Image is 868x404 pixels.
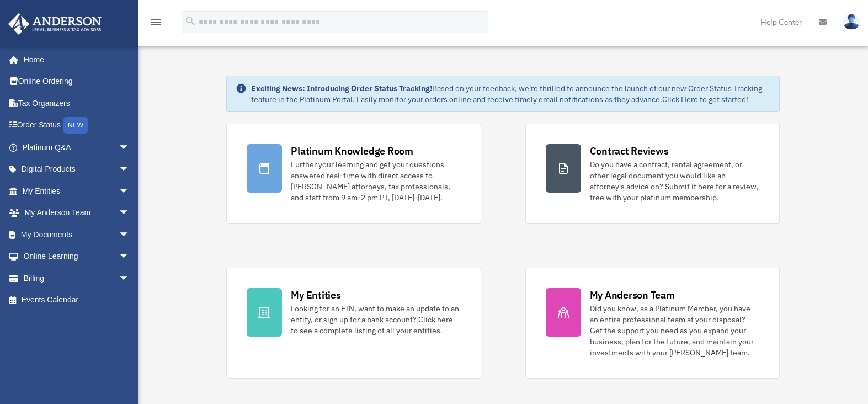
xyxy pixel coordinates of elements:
[8,202,146,224] a: My Anderson Teamarrow_drop_down
[291,159,460,203] div: Further your learning and get your questions answered real-time with direct access to [PERSON_NAM...
[662,94,748,104] a: Click Here to get started!
[226,124,481,224] a: Platinum Knowledge Room Further your learning and get your questions answered real-time with dire...
[251,83,770,105] div: Based on your feedback, we're thrilled to announce the launch of our new Order Status Tracking fe...
[8,158,146,180] a: Digital Productsarrow_drop_down
[119,158,141,181] span: arrow_drop_down
[149,15,162,29] i: menu
[63,117,88,134] div: NEW
[8,136,146,158] a: Platinum Q&Aarrow_drop_down
[119,180,141,203] span: arrow_drop_down
[8,289,146,311] a: Events Calendar
[291,303,460,336] div: Looking for an EIN, want to make an update to an entity, or sign up for a bank account? Click her...
[8,267,146,289] a: Billingarrow_drop_down
[8,114,146,137] a: Order StatusNEW
[291,144,413,158] div: Platinum Knowledge Room
[590,288,675,302] div: My Anderson Team
[5,13,105,35] img: Anderson Advisors Platinum Portal
[119,136,141,159] span: arrow_drop_down
[251,83,432,93] strong: Exciting News: Introducing Order Status Tracking!
[590,159,759,203] div: Do you have a contract, rental agreement, or other legal document you would like an attorney's ad...
[8,180,146,202] a: My Entitiesarrow_drop_down
[590,144,669,158] div: Contract Reviews
[8,49,141,71] a: Home
[119,202,141,225] span: arrow_drop_down
[119,224,141,246] span: arrow_drop_down
[8,71,146,93] a: Online Ordering
[525,268,780,379] a: My Anderson Team Did you know, as a Platinum Member, you have an entire professional team at your...
[8,92,146,114] a: Tax Organizers
[119,246,141,268] span: arrow_drop_down
[149,19,162,29] a: menu
[184,15,196,27] i: search
[525,124,780,224] a: Contract Reviews Do you have a contract, rental agreement, or other legal document you would like...
[226,268,481,379] a: My Entities Looking for an EIN, want to make an update to an entity, or sign up for a bank accoun...
[291,288,340,302] div: My Entities
[8,224,146,246] a: My Documentsarrow_drop_down
[843,14,860,30] img: User Pic
[119,267,141,290] span: arrow_drop_down
[590,303,759,358] div: Did you know, as a Platinum Member, you have an entire professional team at your disposal? Get th...
[8,246,146,268] a: Online Learningarrow_drop_down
